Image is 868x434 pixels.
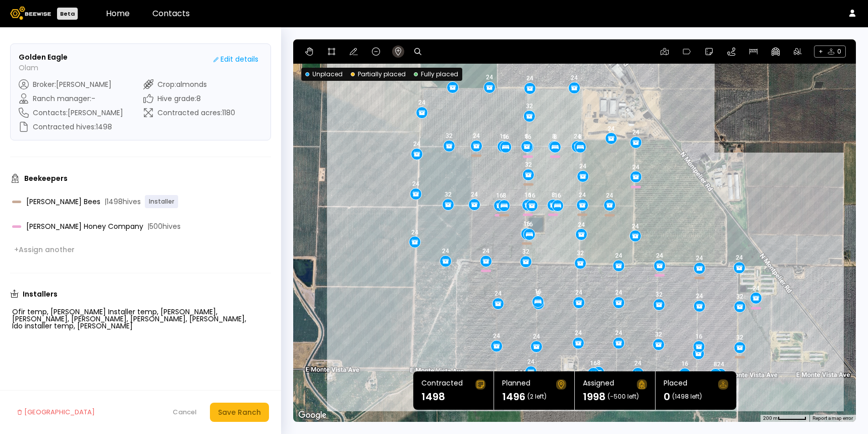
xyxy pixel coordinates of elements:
[143,93,235,104] div: Hive grade : 8
[493,332,500,339] div: 24
[528,191,535,199] div: 16
[412,180,419,187] div: 24
[19,79,123,89] div: Broker : [PERSON_NAME]
[106,8,130,19] a: Home
[575,329,582,336] div: 24
[209,52,262,67] button: Edit details
[533,333,540,340] div: 24
[296,409,329,422] img: Google
[351,70,406,79] div: Partially placed
[24,175,68,182] h3: Beekeepers
[10,193,271,210] div: [PERSON_NAME] Bees|1498hivesInstaller
[421,392,445,402] h1: 1498
[525,221,532,228] div: 16
[471,191,478,198] div: 24
[632,163,639,170] div: 24
[578,133,582,140] div: 8
[524,133,531,140] div: 16
[814,45,846,58] span: + 0
[152,8,190,19] a: Contacts
[575,289,582,296] div: 24
[524,161,531,168] div: 32
[19,52,68,63] h3: Golden Eagle
[444,190,451,198] div: 32
[763,415,778,421] span: 200 m
[14,245,75,254] div: + Assign another
[218,407,261,418] div: Save Ranch
[664,392,670,402] h1: 0
[752,284,759,292] div: 24
[12,308,255,329] div: Ofir temp, [PERSON_NAME] Installer temp, [PERSON_NAME], [PERSON_NAME], [PERSON_NAME], [PERSON_NAM...
[554,192,561,199] div: 16
[551,191,555,198] div: 8
[717,361,724,368] div: 24
[571,74,578,81] div: 24
[736,293,743,300] div: 32
[578,221,585,228] div: 24
[632,222,639,229] div: 24
[502,192,506,199] div: 8
[143,108,235,118] div: Contracted acres : 1180
[615,288,622,296] div: 24
[413,140,420,147] div: 24
[495,290,502,297] div: 24
[577,250,584,257] div: 32
[812,415,853,421] a: Report a map error
[12,223,239,230] div: [PERSON_NAME] Honey Company
[526,74,533,81] div: 24
[634,359,641,366] div: 24
[145,195,178,208] span: Installer
[210,403,269,422] button: Save Ranch
[524,191,531,199] div: 16
[695,254,702,261] div: 24
[147,223,181,230] span: | 500 hives
[608,394,639,400] span: (-500 left)
[57,8,78,20] div: Beta
[606,191,613,199] div: 24
[10,218,271,234] div: [PERSON_NAME] Honey Company|500hives
[19,122,123,132] div: Contracted hives : 1498
[525,102,532,109] div: 32
[296,409,329,422] a: Open this area in Google Maps (opens a new window)
[19,63,68,73] p: Olam
[446,132,453,139] div: 32
[664,379,687,390] div: Placed
[173,407,197,417] div: Cancel
[534,288,541,295] div: 16
[19,93,123,104] div: Ranch manager : -
[574,133,581,140] div: 24
[473,132,480,139] div: 24
[522,248,529,255] div: 32
[695,332,702,340] div: 16
[656,252,663,259] div: 24
[656,291,663,298] div: 32
[760,415,809,422] button: Map Scale: 200 m per 53 pixels
[23,291,58,298] h3: Installers
[213,54,258,65] div: Edit details
[12,195,239,208] div: [PERSON_NAME] Bees
[305,70,343,79] div: Unplaced
[502,392,525,402] h1: 1496
[681,360,688,367] div: 16
[615,252,622,259] div: 24
[695,292,702,299] div: 24
[597,359,601,366] div: 8
[482,248,489,255] div: 24
[523,220,530,227] div: 16
[655,331,662,338] div: 32
[411,228,418,235] div: 24
[442,248,449,255] div: 24
[502,379,530,390] div: Planned
[19,108,123,118] div: Contacts : [PERSON_NAME]
[502,133,509,140] div: 16
[499,133,506,140] div: 16
[583,392,606,402] h1: 1998
[527,394,547,400] span: (2 left)
[525,133,528,140] div: 8
[418,99,425,106] div: 24
[414,70,458,79] div: Fully placed
[632,129,639,136] div: 24
[168,404,202,420] button: Cancel
[17,407,95,417] div: [GEOGRAPHIC_DATA]
[496,192,503,199] div: 16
